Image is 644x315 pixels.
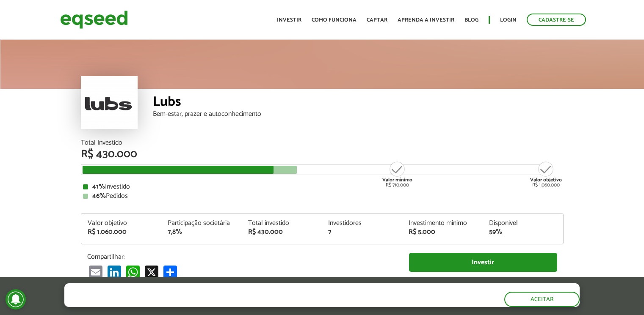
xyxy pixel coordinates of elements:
div: Pedidos [83,193,561,200]
div: R$ 5.000 [409,229,476,236]
p: Compartilhar: [87,253,396,261]
div: Investidores [328,220,396,227]
div: R$ 710.000 [381,161,413,188]
strong: 46% [92,190,106,202]
img: EqSeed [60,8,128,31]
div: Bem-estar, prazer e autoconhecimento [153,111,564,118]
a: LinkedIn [106,265,123,279]
a: Investir [409,253,557,272]
a: Blog [464,17,478,23]
a: Email [87,265,104,279]
div: 7 [328,229,396,236]
a: X [143,265,160,279]
button: Aceitar [504,292,580,307]
a: WhatsApp [124,265,141,279]
div: Valor objetivo [88,220,155,227]
a: Compartilhar [162,265,179,279]
strong: Valor objetivo [530,176,562,184]
div: Participação societária [168,220,235,227]
div: Total investido [248,220,316,227]
div: Investido [83,184,561,190]
a: política de privacidade e de cookies [176,299,274,307]
div: 59% [489,229,557,236]
strong: Valor mínimo [382,176,412,184]
a: Cadastre-se [527,14,586,26]
a: Falar com a EqSeed [409,276,557,293]
a: Investir [277,17,301,23]
div: 7,8% [168,229,235,236]
div: Disponível [489,220,557,227]
div: Investimento mínimo [409,220,476,227]
a: Captar [367,17,387,23]
div: R$ 1.060.000 [530,161,562,188]
p: Ao clicar em "aceitar", você aceita nossa . [64,299,371,307]
strong: 41% [92,181,105,192]
a: Aprenda a investir [398,17,454,23]
h5: O site da EqSeed utiliza cookies para melhorar sua navegação. [64,283,371,296]
div: Lubs [153,95,564,111]
div: Total Investido [81,140,564,146]
a: Login [500,17,517,23]
a: Como funciona [312,17,357,23]
div: R$ 430.000 [248,229,316,236]
div: R$ 1.060.000 [88,229,155,236]
div: R$ 430.000 [81,149,564,160]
